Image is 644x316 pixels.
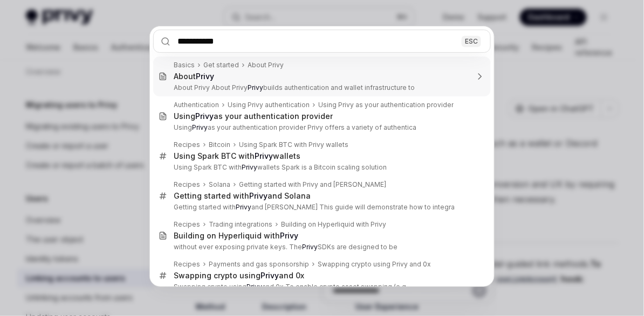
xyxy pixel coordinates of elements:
p: Using as your authentication provider Privy offers a variety of authentica [174,123,468,132]
b: Privy [236,203,251,211]
div: Swapping crypto using Privy and 0x [318,260,431,269]
div: Payments and gas sponsorship [209,260,309,269]
div: Get started [203,61,239,69]
p: Swapping crypto using and 0x To enable crypto asset swapping (e.g. [174,283,468,291]
div: Authentication [174,101,219,109]
div: Getting started with and Solana [174,191,311,201]
div: Using Spark BTC with wallets [174,151,300,161]
div: Using Privy as your authentication provider [318,101,454,109]
div: Building on Hyperliquid with [174,231,298,241]
div: About Privy [248,61,284,69]
div: Using Spark BTC with Privy wallets [239,141,348,149]
div: Recipes [174,180,200,189]
b: Privy [261,271,279,280]
b: Privy [255,151,273,160]
div: Building on Hyperliquid with Privy [281,220,386,229]
p: without ever exposing private keys. The SDKs are designed to be [174,243,468,251]
div: Recipes [174,220,200,229]
p: About Privy About Privy builds authentication and wallet infrastructure to [174,83,468,92]
div: Bitcoin [209,141,230,149]
b: Privy [196,72,214,81]
div: Solana [209,180,230,189]
b: Privy [242,163,257,171]
b: Privy [280,231,298,240]
div: Trading integrations [209,220,272,229]
div: Using Privy authentication [228,101,310,109]
p: Getting started with and [PERSON_NAME] This guide will demonstrate how to integra [174,203,468,212]
b: Privy [248,83,263,92]
b: Privy [302,243,318,251]
div: About [174,72,214,81]
b: Privy [192,123,208,131]
div: Recipes [174,141,200,149]
b: Privy [249,191,268,200]
div: Basics [174,61,195,69]
div: Swapping crypto using and 0x [174,271,304,280]
div: Getting started with Privy and [PERSON_NAME] [239,180,386,189]
div: ESC [462,36,481,47]
b: Privy [195,111,214,121]
div: Recipes [174,260,200,269]
div: Using as your authentication provider [174,111,333,121]
b: Privy [246,283,262,291]
p: Using Spark BTC with wallets Spark is a Bitcoin scaling solution [174,163,468,172]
